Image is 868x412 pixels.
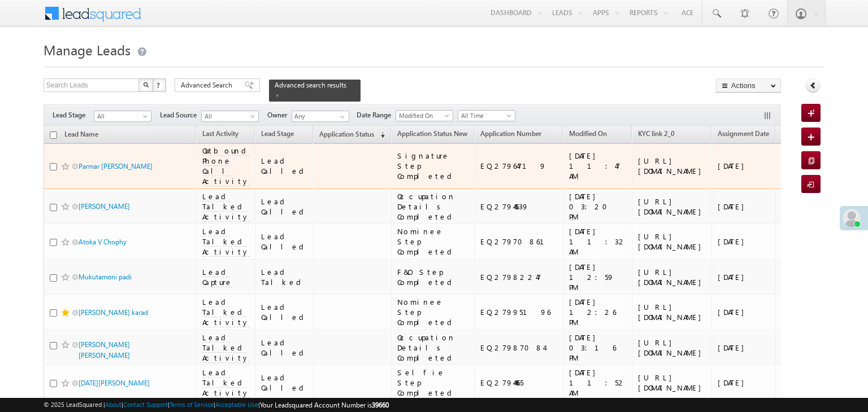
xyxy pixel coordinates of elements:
div: [DATE] [718,343,770,353]
span: All Time [458,111,512,121]
div: EQ27944465 [480,378,558,388]
div: EQ27964719 [480,161,558,171]
span: Modified On [396,111,450,121]
a: [PERSON_NAME] [79,202,130,211]
a: About [105,401,121,408]
div: [DATE] [718,201,770,212]
div: [URL][DOMAIN_NAME] [638,267,707,287]
div: Lead Called [261,231,308,252]
span: (sorted descending) [376,130,385,139]
div: [URL][DOMAIN_NAME] [638,338,707,358]
img: Search [143,82,149,87]
span: All [94,111,148,121]
span: Manage Leads [44,41,131,59]
div: Signature Step Completed [397,151,469,181]
a: Phone Number [776,128,833,142]
div: [URL][DOMAIN_NAME] [638,196,707,217]
a: Modified On [563,128,613,142]
a: KYC link 2_0 [632,128,680,142]
div: [DATE] 11:32 AM [569,226,627,257]
span: ? [157,80,162,90]
a: Mukutamoni padi [79,273,132,281]
div: [DATE] [718,307,770,317]
button: ? [153,78,166,92]
div: [DATE] 03:20 PM [569,191,627,222]
div: [DATE] 12:26 PM [569,297,627,327]
span: Advanced search results [275,81,346,89]
div: [DATE] [718,378,770,388]
a: Atoka V Chophy [79,238,127,246]
a: Modified On [396,110,453,121]
div: [URL][DOMAIN_NAME] [638,302,707,322]
a: Contact Support [123,401,168,408]
span: Lead Talked Activity [202,367,250,398]
div: Occupation Details Completed [397,332,469,363]
div: [DATE] 03:16 PM [569,332,627,363]
span: Lead Source [160,110,201,120]
div: [DATE] [718,161,770,171]
span: Lead Stage [53,110,94,120]
div: EQ27944539 [480,201,558,212]
a: [PERSON_NAME] [PERSON_NAME] [79,340,130,360]
a: Show All Items [334,111,348,122]
div: Lead Called [261,372,308,393]
span: Lead Stage [261,129,294,138]
span: Advanced Search [181,80,236,90]
a: Parmar [PERSON_NAME] [79,162,153,170]
div: EQ27995196 [480,307,558,317]
div: [URL][DOMAIN_NAME] [638,156,707,176]
span: Lead Talked Activity [202,332,250,363]
span: Application Status New [397,129,467,138]
div: F&O Step Completed [397,267,469,287]
a: Last Activity [197,128,244,142]
span: KYC link 2_0 [638,129,675,138]
span: Lead Talked Activity [202,191,250,222]
div: Nominee Step Completed [397,297,469,327]
input: Type to Search [292,111,349,122]
a: Application Status New [392,128,473,142]
a: All Time [458,110,515,121]
span: Application Number [480,129,541,138]
a: All [201,111,259,122]
div: Lead Called [261,196,308,217]
div: Lead Talked [261,267,308,287]
span: Lead Talked Activity [202,297,250,327]
div: EQ27970861 [480,236,558,247]
div: Occupation Details Completed [397,191,469,222]
span: Lead Capture [202,267,233,287]
span: Date Range [357,110,396,120]
div: [URL][DOMAIN_NAME] [638,231,707,252]
span: Modified On [569,129,607,138]
a: Assignment Date [712,128,775,142]
span: Assignment Date [718,129,769,138]
button: Actions [716,78,781,93]
div: [DATE] [718,236,770,247]
a: Terms of Service [170,401,214,408]
span: © 2025 LeadSquared | | | | | [44,400,389,410]
span: Application Status [319,130,374,138]
span: Outbound Phone Call Activity [202,146,250,186]
div: [URL][DOMAIN_NAME] [638,372,707,393]
div: [DATE] 11:47 AM [569,151,627,181]
span: 39660 [372,401,389,409]
span: Your Leadsquared Account Number is [260,401,389,409]
div: Lead Called [261,302,308,322]
div: Lead Called [261,156,308,176]
span: Owner [267,110,292,120]
div: Nominee Step Completed [397,226,469,257]
input: Check all records [50,132,57,139]
a: Application Number [475,128,547,142]
span: All [202,111,255,121]
a: Application Status (sorted descending) [314,128,390,142]
div: [DATE] 12:59 PM [569,262,627,292]
a: [PERSON_NAME] karad [79,308,148,317]
a: [DATE][PERSON_NAME] [79,379,150,387]
span: Lead Talked Activity [202,226,250,257]
a: Lead Name [59,128,104,143]
div: [DATE] 11:52 AM [569,367,627,398]
div: [DATE] [718,272,770,282]
a: Acceptable Use [215,401,258,408]
div: Lead Called [261,338,308,358]
div: EQ27982247 [480,272,558,282]
div: EQ27987084 [480,343,558,353]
